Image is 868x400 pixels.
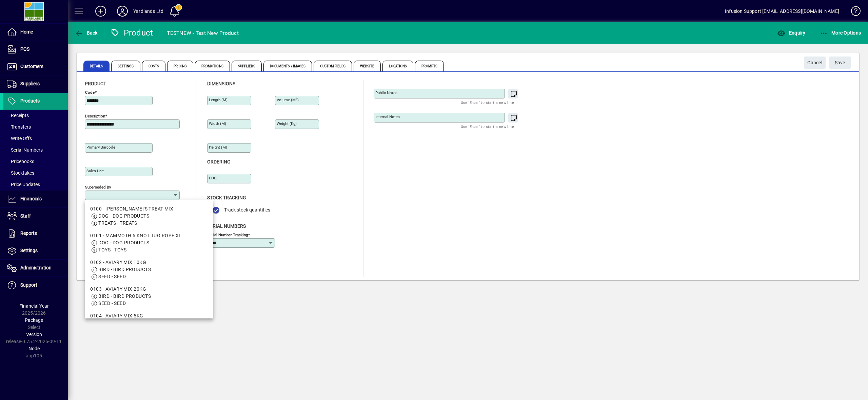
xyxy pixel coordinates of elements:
span: Suppliers [20,81,40,86]
button: Enquiry [775,27,807,39]
mat-label: Internal Notes [375,114,400,119]
a: POS [3,41,68,58]
div: 0103 - AVIARY MIX 20KG [90,286,208,293]
a: Home [3,24,68,41]
div: 0100 - [PERSON_NAME]'S TREAT MIX [90,205,208,213]
span: Website [354,61,381,71]
a: Knowledge Base [846,1,860,23]
mat-label: Primary barcode [86,145,115,150]
span: Serial Numbers [207,223,246,229]
span: TOYS - TOYS [98,247,126,252]
sup: 3 [296,97,297,101]
span: POS [20,46,29,52]
span: Serial Numbers [7,147,43,153]
span: Pricing [167,61,193,71]
span: DOG - DOG PRODUCTS [98,213,149,219]
a: Financials [3,191,68,207]
span: Ordering [207,159,231,164]
span: BIRD - BIRD PRODUCTS [98,293,151,299]
div: 0104 - AVIARY MIX 5KG [90,312,208,319]
mat-label: Height (m) [209,145,227,150]
mat-option: 0102 - AVIARY MIX 10KG [85,256,213,283]
a: Administration [3,260,68,276]
a: Transfers [3,121,68,133]
a: Receipts [3,110,68,121]
span: Pricebooks [7,159,34,164]
a: Settings [3,242,68,259]
div: 0102 - AVIARY MIX 10KG [90,259,208,266]
span: Back [75,30,98,36]
a: Customers [3,58,68,75]
mat-label: Sales unit [86,169,104,173]
mat-label: Width (m) [209,121,226,126]
button: Cancel [804,57,826,69]
span: Write Offs [7,136,32,141]
span: Suppliers [232,61,262,71]
mat-option: 0101 - MAMMOTH 5 KNOT TUG ROPE XL [85,229,213,256]
span: Cancel [807,57,822,68]
span: BIRD - BIRD PRODUCTS [98,267,151,272]
a: Reports [3,225,68,242]
span: Reports [20,230,37,236]
span: Customers [20,64,43,69]
mat-label: Serial Number tracking [208,232,248,237]
mat-label: EOQ [209,176,217,180]
mat-label: Code [85,90,95,95]
span: Version [26,332,42,337]
a: Write Offs [3,133,68,144]
span: Track stock quantities [224,207,270,213]
mat-label: Volume (m ) [277,97,299,102]
span: DOG - DOG PRODUCTS [98,240,149,245]
mat-option: 0100 - AJ'S TREAT MIX [85,203,213,229]
app-page-header-button: Back [68,27,105,39]
span: Administration [20,265,52,270]
span: Package [25,317,43,323]
a: Pricebooks [3,156,68,167]
span: Costs [142,61,166,71]
button: Save [829,57,851,69]
mat-label: Length (m) [209,97,228,102]
div: Infusion Support [EMAIL_ADDRESS][DOMAIN_NAME] [725,6,839,17]
span: Custom Fields [314,61,352,71]
span: Settings [20,248,38,253]
span: Financials [20,196,42,201]
span: Stock Tracking [207,195,246,200]
mat-label: Superseded by [85,185,111,190]
a: Staff [3,208,68,225]
span: Staff [20,213,31,219]
span: Financial Year [19,303,49,309]
span: Locations [382,61,413,71]
span: S [835,60,837,65]
span: Products [20,98,40,104]
mat-label: Weight (Kg) [277,121,297,126]
span: Prompts [415,61,444,71]
span: Price Updates [7,182,40,187]
span: Promotions [195,61,230,71]
div: 0101 - MAMMOTH 5 KNOT TUG ROPE XL [90,232,208,239]
div: Yardlands Ltd [133,6,163,17]
a: Stocktakes [3,167,68,179]
button: Back [73,27,99,39]
span: Support [20,282,37,288]
span: Stocktakes [7,170,34,176]
span: Dimensions [207,81,235,86]
span: Enquiry [777,30,805,36]
a: Support [3,277,68,294]
span: Documents / Images [263,61,312,71]
a: Suppliers [3,75,68,92]
mat-option: 0104 - AVIARY MIX 5KG [85,310,213,336]
button: Add [90,5,112,17]
button: More Options [818,27,863,39]
mat-label: Description [85,114,105,118]
a: Serial Numbers [3,144,68,156]
span: Settings [111,61,140,71]
span: Receipts [7,113,29,118]
mat-label: Public Notes [375,90,397,95]
span: Home [20,29,33,35]
div: TESTNEW - Test New Product [167,28,239,39]
mat-hint: Use 'Enter' to start a new line [461,123,514,130]
span: More Options [820,30,861,36]
span: SEED - SEED [98,274,126,279]
span: Node [28,346,40,351]
span: Product [85,81,106,86]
